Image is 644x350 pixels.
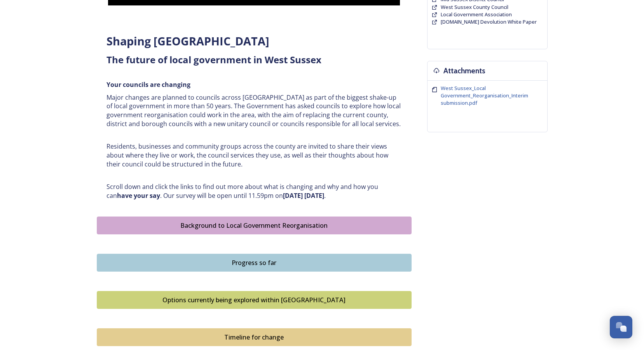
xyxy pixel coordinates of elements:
[97,254,412,272] button: Progress so far
[101,333,407,342] div: Timeline for change
[117,191,160,200] strong: have your say
[106,80,190,89] strong: Your councils are changing
[106,142,402,168] p: Residents, businesses and community groups across the county are invited to share their views abo...
[441,18,537,26] a: [DOMAIN_NAME] Devolution White Paper
[101,295,407,305] div: Options currently being explored within [GEOGRAPHIC_DATA]
[106,53,321,66] strong: The future of local government in West Sussex
[441,3,508,11] a: West Sussex County Council
[283,191,303,200] strong: [DATE]
[101,221,407,230] div: Background to Local Government Reorganisation
[441,11,512,18] span: Local Government Association
[101,258,407,267] div: Progress so far
[304,191,324,200] strong: [DATE]
[106,93,402,128] p: Major changes are planned to councils across [GEOGRAPHIC_DATA] as part of the biggest shake-up of...
[441,11,512,18] a: Local Government Association
[97,217,412,234] button: Background to Local Government Reorganisation
[441,3,508,10] span: West Sussex County Council
[443,65,485,76] h3: Attachments
[610,316,632,338] button: Open Chat
[106,182,402,200] p: Scroll down and click the links to find out more about what is changing and why and how you can ....
[441,85,528,106] span: West Sussex_Local Government_Reorganisation_Interim submission.pdf
[106,33,269,49] strong: Shaping [GEOGRAPHIC_DATA]
[97,291,412,309] button: Options currently being explored within West Sussex
[97,328,412,346] button: Timeline for change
